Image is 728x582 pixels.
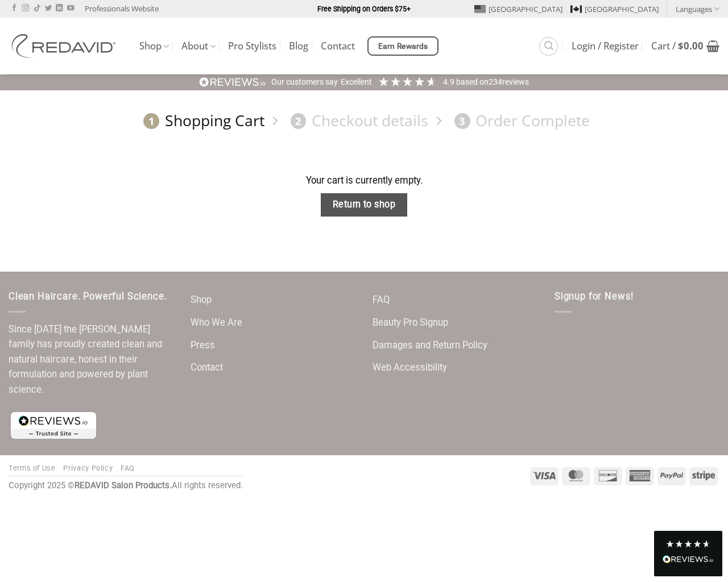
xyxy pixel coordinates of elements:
[45,5,52,13] a: Follow on Twitter
[291,113,307,129] span: 2
[341,77,372,88] div: Excellent
[456,77,489,86] span: Based on
[181,35,216,57] a: About
[367,36,439,56] a: Earn Rewards
[663,555,714,563] img: REVIEWS.io
[321,193,407,217] a: Return to shop
[373,357,447,379] a: Web Accessibility
[555,291,634,302] span: Signup for News!
[443,77,456,86] span: 4.9
[63,464,113,472] a: Privacy Policy
[373,312,448,334] a: Beauty Pro Signup
[572,41,639,51] span: Login / Register
[9,102,719,139] nav: Checkout steps
[489,77,502,86] span: 234
[651,34,719,59] a: View cart
[678,39,684,52] span: $
[9,410,98,441] img: reviews-trust-logo-1.png
[317,5,411,13] strong: Free Shipping on Orders $75+
[378,40,428,53] span: Earn Rewards
[289,36,308,56] a: Blog
[228,36,276,56] a: Pro Stylists
[539,37,558,56] a: Search
[373,335,487,357] a: Damages and Return Policy
[34,5,40,13] a: Follow on TikTok
[663,553,714,568] div: Read All Reviews
[271,77,338,88] div: Our customers say
[191,335,215,357] a: Press
[9,464,56,472] a: Terms of Use
[67,5,74,13] a: Follow on YouTube
[139,35,169,57] a: Shop
[9,173,719,189] div: Your cart is currently empty.
[75,480,172,490] strong: REDAVID Salon Products.
[378,76,437,88] div: 4.91 Stars
[528,465,719,485] div: Payment icons
[9,291,167,302] span: Clean Haircare. Powerful Science.
[121,464,135,472] a: FAQ
[22,5,29,13] a: Follow on Instagram
[285,111,428,131] a: 2Checkout details
[11,5,18,13] a: Follow on Facebook
[654,531,722,576] div: Read All Reviews
[199,77,266,88] img: REVIEWS.io
[572,36,639,56] a: Login / Register
[191,289,212,311] a: Shop
[56,5,63,13] a: Follow on LinkedIn
[474,1,562,18] a: [GEOGRAPHIC_DATA]
[676,1,719,17] a: Languages
[502,77,529,86] span: reviews
[191,357,223,379] a: Contact
[143,113,159,129] span: 1
[191,312,242,334] a: Who We Are
[570,1,659,18] a: [GEOGRAPHIC_DATA]
[373,289,390,311] a: FAQ
[678,39,704,52] bdi: 0.00
[665,539,711,548] div: 4.8 Stars
[9,479,243,493] div: Copyright 2025 © All rights reserved.
[9,322,173,398] p: Since [DATE] the [PERSON_NAME] family has proudly created clean and natural haircare, honest in t...
[9,34,122,58] img: REDAVID Salon Products | United States
[138,111,264,131] a: 1Shopping Cart
[651,41,704,51] span: Cart /
[321,36,355,56] a: Contact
